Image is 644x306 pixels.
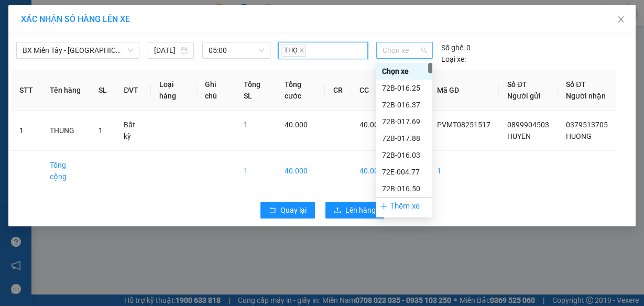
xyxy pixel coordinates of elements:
span: 40.000 [285,121,308,129]
div: 72E-004.77 [382,166,426,178]
span: THỌ [281,45,306,57]
div: Chọn xe [382,65,426,77]
div: 72B-017.88 [382,133,426,144]
span: close [299,48,304,53]
div: 72B-016.37 [382,99,426,111]
span: BX Miền Tây - Bà Rịa (Hàng Hóa) [23,42,133,58]
th: SL [90,70,115,111]
th: Tổng SL [235,70,276,111]
div: 72B-016.37 [376,96,432,113]
td: THUNG [41,111,90,151]
button: rollbackQuay lại [260,202,315,218]
span: 1 [99,126,103,135]
span: close [617,15,625,24]
button: Close [606,5,636,35]
td: 1 [11,111,41,151]
span: Người nhận [566,92,606,100]
span: 0379513705 [566,121,608,129]
input: 13/08/2025 [154,45,178,56]
span: XÁC NHẬN SỐ HÀNG LÊN XE [21,14,130,24]
span: upload [334,206,341,215]
button: uploadLên hàng [325,202,384,218]
span: Loại xe: [441,53,466,65]
th: CC [351,70,391,111]
div: 72B-017.88 [376,130,432,147]
span: 1 [244,121,248,129]
th: STT [11,70,41,111]
span: plus [380,202,388,210]
span: 05:00 [209,42,264,58]
span: Lên hàng [345,204,376,216]
div: 72B-016.03 [382,149,426,161]
div: 72E-004.77 [376,163,432,180]
td: 1 [235,151,276,191]
span: Số ĐT [566,80,586,89]
span: HUONG [566,132,592,140]
div: 72B-017.69 [376,113,432,130]
td: 1 [429,151,499,191]
th: Loại hàng [151,70,197,111]
span: Người gửi [507,92,541,100]
div: 72B-017.69 [382,116,426,127]
span: Số ghế: [441,42,465,53]
span: PVMT08251517 [437,121,490,129]
div: 0 [441,42,471,53]
td: Bất kỳ [115,111,151,151]
th: Mã GD [429,70,499,111]
th: Ghi chú [197,70,235,111]
div: Chọn xe [376,63,432,80]
span: Quay lại [280,204,307,216]
div: 72B-016.50 [382,183,426,194]
div: 72B-016.25 [376,80,432,96]
th: Tổng cước [276,70,325,111]
td: 40.000 [351,151,391,191]
div: 72B-016.25 [382,82,426,94]
th: Tên hàng [41,70,90,111]
span: 0899904503 [507,121,549,129]
td: 40.000 [276,151,325,191]
div: 72B-016.50 [376,180,432,197]
span: Chọn xe [383,42,427,58]
span: Số ĐT [507,80,527,89]
div: Thêm xe [376,197,432,215]
span: rollback [269,206,276,215]
th: ĐVT [115,70,151,111]
td: Tổng cộng [41,151,90,191]
span: HUYEN [507,132,531,140]
span: 40.000 [359,121,383,129]
div: 72B-016.03 [376,147,432,163]
th: CR [325,70,351,111]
